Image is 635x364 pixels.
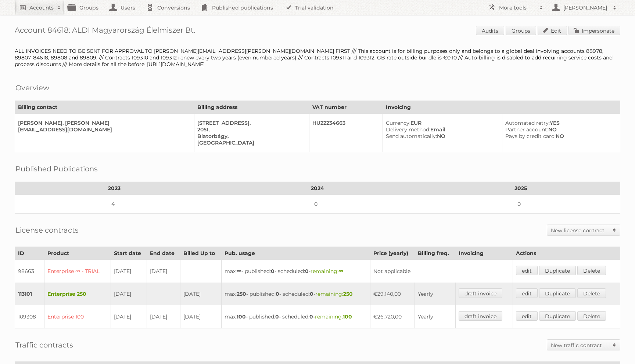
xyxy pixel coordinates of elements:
span: Automated retry: [505,120,550,126]
th: 2024 [214,182,421,195]
div: EUR [386,120,496,126]
td: 98663 [15,260,44,283]
th: Billing address [194,101,309,114]
td: [DATE] [147,260,180,283]
span: Toggle [609,225,620,235]
td: max: - published: - scheduled: - [221,260,370,283]
strong: 0 [271,268,275,274]
span: Pays by credit card: [505,133,556,139]
a: New license contract [547,225,620,235]
h2: Accounts [29,4,54,11]
th: End date [147,247,180,260]
th: Product [44,247,111,260]
th: Pub. usage [221,247,370,260]
a: New traffic contract [547,340,620,350]
strong: 0 [310,291,313,297]
div: [GEOGRAPHIC_DATA] [197,139,303,146]
strong: 0 [276,291,279,297]
strong: 0 [275,313,279,320]
th: Start date [111,247,147,260]
a: Edit [538,26,567,35]
div: ALL INVOICES NEED TO BE SENT FOR APPROVAL TO [PERSON_NAME][EMAIL_ADDRESS][PERSON_NAME][DOMAIN_NAM... [15,48,620,68]
td: [DATE] [111,305,147,328]
td: max: - published: - scheduled: - [221,305,370,328]
span: Delivery method: [386,126,430,133]
strong: 0 [309,313,313,320]
a: Duplicate [539,311,576,321]
h1: Account 84618: ALDI Magyarország Élelmiszer Bt. [15,26,620,37]
th: VAT number [309,101,383,114]
td: €26.720,00 [370,305,415,328]
td: Enterprise ∞ - TRIAL [44,260,111,283]
span: remaining: [311,268,343,274]
td: [DATE] [180,305,222,328]
div: NO [505,126,614,133]
th: 2025 [421,182,620,195]
span: Toggle [609,340,620,350]
a: draft invoice [459,311,502,321]
h2: Published Publications [15,163,98,174]
div: YES [505,120,614,126]
td: [DATE] [111,260,147,283]
a: Delete [577,311,606,321]
span: Partner account: [505,126,548,133]
a: Delete [577,288,606,298]
td: 0 [214,195,421,214]
a: draft invoice [459,288,502,298]
td: 4 [15,195,214,214]
td: HU22234663 [309,114,383,152]
h2: [PERSON_NAME] [562,4,609,11]
th: ID [15,247,44,260]
td: [DATE] [147,305,180,328]
a: Duplicate [539,288,576,298]
div: Email [386,126,496,133]
a: Impersonate [568,26,620,35]
td: Enterprise 250 [44,283,111,305]
th: Invoicing [383,101,620,114]
strong: ∞ [237,268,241,274]
a: edit [516,288,538,298]
h2: New license contract [551,227,609,234]
a: Audits [476,26,504,35]
a: edit [516,311,538,321]
strong: 250 [343,291,353,297]
td: Enterprise 100 [44,305,111,328]
strong: 100 [343,313,352,320]
th: 2023 [15,182,214,195]
span: Currency: [386,120,410,126]
strong: 0 [305,268,309,274]
td: max: - published: - scheduled: - [221,283,370,305]
h2: More tools [499,4,536,11]
span: Send automatically: [386,133,437,139]
div: Biatorbágy, [197,133,303,139]
td: 109308 [15,305,44,328]
div: NO [386,133,496,139]
h2: Traffic contracts [15,339,73,350]
a: Duplicate [539,266,576,275]
th: Billed Up to [180,247,222,260]
th: Billing contact [15,101,194,114]
td: Not applicable. [370,260,513,283]
td: 0 [421,195,620,214]
strong: ∞ [338,268,343,274]
strong: 100 [237,313,246,320]
div: 2051, [197,126,303,133]
th: Price (yearly) [370,247,415,260]
th: Actions [513,247,620,260]
th: Billing freq. [415,247,455,260]
div: [STREET_ADDRESS], [197,120,303,126]
span: remaining: [315,291,353,297]
div: [PERSON_NAME], [PERSON_NAME] [18,120,188,126]
td: [DATE] [180,283,222,305]
strong: 250 [237,291,246,297]
div: [EMAIL_ADDRESS][DOMAIN_NAME] [18,126,188,133]
h2: Overview [15,82,49,93]
h2: New traffic contract [551,342,609,349]
td: Yearly [415,305,455,328]
th: Invoicing [455,247,513,260]
td: 113101 [15,283,44,305]
div: NO [505,133,614,139]
a: Groups [506,26,536,35]
span: remaining: [315,313,352,320]
td: Yearly [415,283,455,305]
